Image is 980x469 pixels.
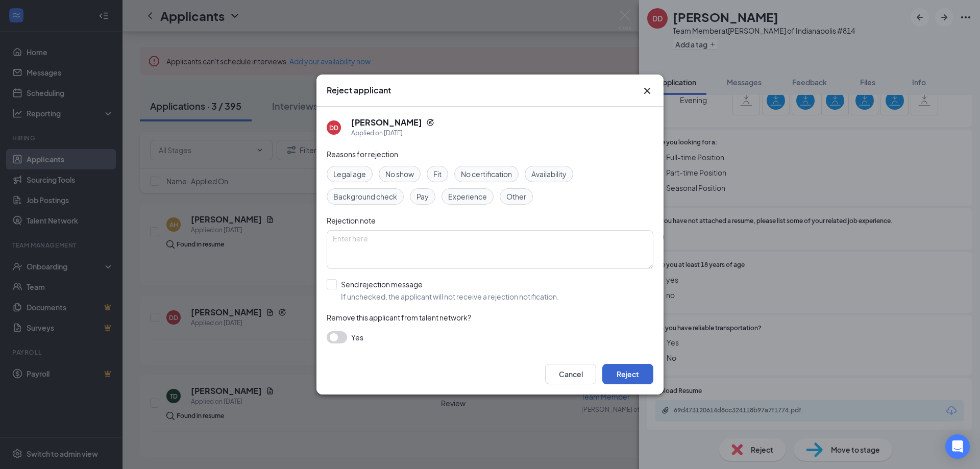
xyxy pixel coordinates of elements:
[641,85,653,97] button: Close
[426,118,434,127] svg: Reapply
[327,85,391,96] h3: Reject applicant
[333,168,366,180] span: Legal age
[351,331,363,343] span: Yes
[461,168,512,180] span: No certification
[327,313,471,322] span: Remove this applicant from talent network?
[433,168,442,180] span: Fit
[327,216,376,225] span: Rejection note
[351,117,422,128] h5: [PERSON_NAME]
[531,168,567,180] span: Availability
[416,191,429,202] span: Pay
[329,124,338,132] div: DD
[641,85,653,97] svg: Cross
[385,168,414,180] span: No show
[351,128,434,138] div: Applied on [DATE]
[448,191,487,202] span: Experience
[333,191,397,202] span: Background check
[506,191,526,202] span: Other
[602,364,653,384] button: Reject
[327,150,398,159] span: Reasons for rejection
[945,434,970,459] div: Open Intercom Messenger
[545,364,596,384] button: Cancel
